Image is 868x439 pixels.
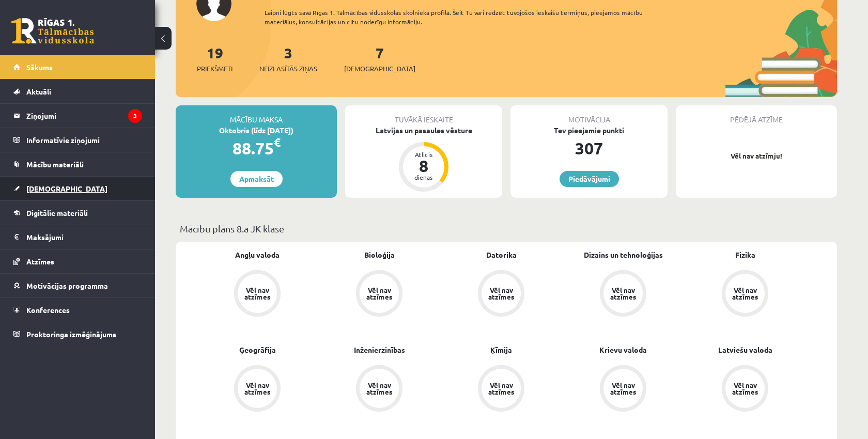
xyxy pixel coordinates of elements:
a: Datorika [486,249,517,260]
a: Piedāvājumi [560,171,619,187]
div: Vēl nav atzīmes [365,382,394,395]
a: Rīgas 1. Tālmācības vidusskola [11,18,94,44]
a: Ģeogrāfija [239,344,276,355]
a: Vēl nav atzīmes [318,270,440,319]
a: Vēl nav atzīmes [440,365,562,414]
legend: Informatīvie ziņojumi [26,128,142,152]
div: Mācību maksa [176,105,337,125]
div: 8 [408,158,439,174]
a: Konferences [13,298,142,322]
div: Laipni lūgts savā Rīgas 1. Tālmācības vidusskolas skolnieka profilā. Šeit Tu vari redzēt tuvojošo... [265,8,661,26]
span: Sākums [26,62,53,72]
a: Atzīmes [13,249,142,273]
legend: Maksājumi [26,225,142,249]
a: Vēl nav atzīmes [684,270,806,319]
a: Dizains un tehnoloģijas [584,249,663,260]
a: Vēl nav atzīmes [440,270,562,319]
a: Sākums [13,55,142,79]
div: dienas [408,174,439,180]
div: Vēl nav atzīmes [487,382,516,395]
div: Vēl nav atzīmes [731,382,760,395]
span: Proktoringa izmēģinājums [26,330,116,339]
span: € [274,135,281,150]
div: Atlicis [408,151,439,158]
a: Motivācijas programma [13,274,142,297]
div: Motivācija [510,105,668,125]
a: Mācību materiāli [13,152,142,176]
a: Vēl nav atzīmes [196,270,318,319]
div: Latvijas un pasaules vēsture [345,125,502,136]
div: Tev pieejamie punkti [510,125,668,136]
span: Digitālie materiāli [26,208,88,217]
div: Oktobris (līdz [DATE]) [176,125,337,136]
a: Proktoringa izmēģinājums [13,322,142,346]
div: 307 [510,136,668,161]
a: Inženierzinības [354,344,405,355]
div: Vēl nav atzīmes [609,287,638,300]
span: Mācību materiāli [26,160,84,169]
a: Latviešu valoda [718,344,772,355]
a: Ziņojumi3 [13,104,142,128]
div: Pēdējā atzīme [676,105,837,125]
div: Vēl nav atzīmes [365,287,394,300]
span: Aktuāli [26,87,51,96]
a: Vēl nav atzīmes [318,365,440,414]
p: Vēl nav atzīmju! [681,151,832,161]
div: Vēl nav atzīmes [243,287,272,300]
a: Digitālie materiāli [13,201,142,225]
a: 7[DEMOGRAPHIC_DATA] [344,43,415,74]
span: Motivācijas programma [26,281,108,290]
span: [DEMOGRAPHIC_DATA] [26,184,107,193]
a: 19Priekšmeti [197,43,233,74]
div: Vēl nav atzīmes [731,287,760,300]
div: Vēl nav atzīmes [243,382,272,395]
div: Vēl nav atzīmes [609,382,638,395]
span: Priekšmeti [197,64,233,74]
a: Fizika [735,249,755,260]
span: [DEMOGRAPHIC_DATA] [344,64,415,74]
span: Konferences [26,305,70,315]
a: Informatīvie ziņojumi [13,128,142,152]
a: Maksājumi [13,225,142,249]
a: Vēl nav atzīmes [562,365,684,414]
a: Vēl nav atzīmes [196,365,318,414]
i: 3 [128,109,142,123]
a: [DEMOGRAPHIC_DATA] [13,177,142,200]
div: 88.75 [176,136,337,161]
a: Latvijas un pasaules vēsture Atlicis 8 dienas [345,125,502,193]
a: Ķīmija [490,344,512,355]
a: Krievu valoda [599,344,647,355]
div: Tuvākā ieskaite [345,105,502,125]
p: Mācību plāns 8.a JK klase [180,222,833,236]
a: Vēl nav atzīmes [562,270,684,319]
a: 3Neizlasītās ziņas [259,43,317,74]
div: Vēl nav atzīmes [487,287,516,300]
a: Angļu valoda [235,249,280,260]
a: Bioloģija [364,249,395,260]
a: Apmaksāt [230,171,283,187]
a: Aktuāli [13,80,142,103]
span: Atzīmes [26,257,54,266]
a: Vēl nav atzīmes [684,365,806,414]
legend: Ziņojumi [26,104,142,128]
span: Neizlasītās ziņas [259,64,317,74]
